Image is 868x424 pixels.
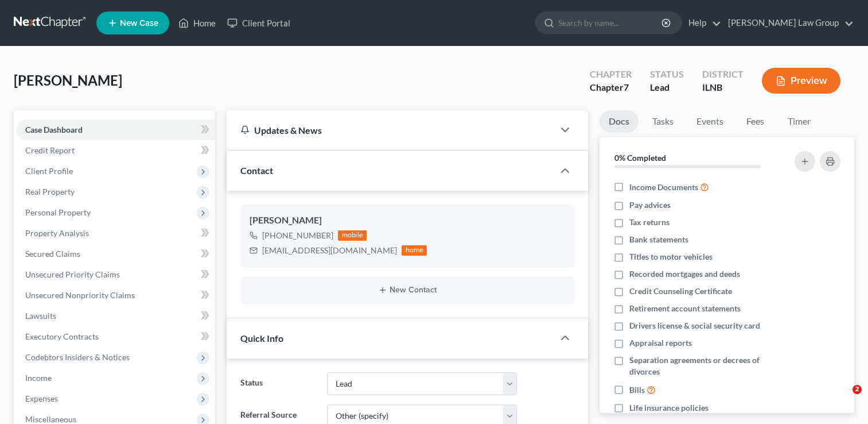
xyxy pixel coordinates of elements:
[629,384,645,396] span: Bills
[338,230,367,241] div: mobile
[240,333,283,344] span: Quick Info
[614,153,666,163] strong: 0% Completed
[702,68,744,81] div: District
[629,354,781,377] span: Separation agreements or decrees of divorces
[629,320,760,332] span: Drivers license & social security card
[629,337,692,349] span: Appraisal reports
[629,286,732,297] span: Credit Counseling Certificate
[25,352,130,362] span: Codebtors Insiders & Notices
[16,306,215,326] a: Lawsuits
[643,110,683,133] a: Tasks
[402,245,427,256] div: home
[262,230,333,241] div: [PHONE_NUMBER]
[25,249,80,259] span: Secured Claims
[779,110,820,133] a: Timer
[262,245,397,256] div: [EMAIL_ADDRESS][DOMAIN_NAME]
[25,311,56,321] span: Lawsuits
[16,264,215,285] a: Unsecured Priority Claims
[629,402,709,414] span: Life insurance policies
[16,120,215,140] a: Case Dashboard
[25,145,75,155] span: Credit Report
[683,13,721,33] a: Help
[25,290,135,300] span: Unsecured Nonpriority Claims
[702,81,744,94] div: ILNB
[650,68,684,81] div: Status
[853,385,862,394] span: 2
[829,385,857,413] iframe: Intercom live chat
[240,165,273,176] span: Contact
[650,81,684,94] div: Lead
[173,13,221,33] a: Home
[25,125,83,134] span: Case Dashboard
[25,414,76,424] span: Miscellaneous
[25,207,91,217] span: Personal Property
[120,19,158,28] span: New Case
[25,187,75,196] span: Real Property
[629,182,698,193] span: Income Documents
[629,199,671,211] span: Pay advices
[624,82,629,92] span: 7
[629,251,713,263] span: Titles to motor vehicles
[722,13,854,33] a: [PERSON_NAME] Law Group
[25,373,52,383] span: Income
[629,303,741,314] span: Retirement account statements
[25,228,89,238] span: Property Analysis
[221,13,296,33] a: Client Portal
[558,12,663,33] input: Search by name...
[629,217,670,228] span: Tax returns
[629,268,740,280] span: Recorded mortgages and deeds
[25,332,99,341] span: Executory Contracts
[16,326,215,347] a: Executory Contracts
[16,140,215,161] a: Credit Report
[600,110,639,133] a: Docs
[16,223,215,244] a: Property Analysis
[590,81,632,94] div: Chapter
[14,72,122,88] span: [PERSON_NAME]
[250,214,565,228] div: [PERSON_NAME]
[235,372,321,395] label: Status
[250,286,565,295] button: New Contact
[590,68,632,81] div: Chapter
[25,269,120,279] span: Unsecured Priority Claims
[25,394,58,403] span: Expenses
[737,110,774,133] a: Fees
[16,244,215,264] a: Secured Claims
[25,166,73,176] span: Client Profile
[240,124,540,136] div: Updates & News
[687,110,733,133] a: Events
[16,285,215,306] a: Unsecured Nonpriority Claims
[762,68,840,94] button: Preview
[629,234,688,245] span: Bank statements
